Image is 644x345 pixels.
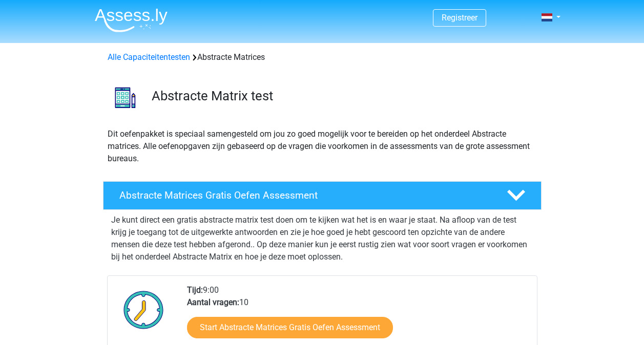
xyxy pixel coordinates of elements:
[108,128,537,165] p: Dit oefenpakket is speciaal samengesteld om jou zo goed mogelijk voor te bereiden op het onderdee...
[95,8,168,32] img: Assessly
[111,214,533,263] p: Je kunt direct een gratis abstracte matrix test doen om te kijken wat het is en waar je staat. Na...
[99,181,546,210] a: Abstracte Matrices Gratis Oefen Assessment
[442,13,477,23] a: Registreer
[108,52,190,62] a: Alle Capaciteitentesten
[103,76,147,119] img: abstracte matrices
[187,285,203,295] b: Tijd:
[103,51,541,63] div: Abstracte Matrices
[118,284,170,335] img: Klok
[152,88,533,104] h3: Abstracte Matrix test
[187,297,239,307] b: Aantal vragen:
[187,317,393,338] a: Start Abstracte Matrices Gratis Oefen Assessment
[119,189,490,201] h4: Abstracte Matrices Gratis Oefen Assessment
